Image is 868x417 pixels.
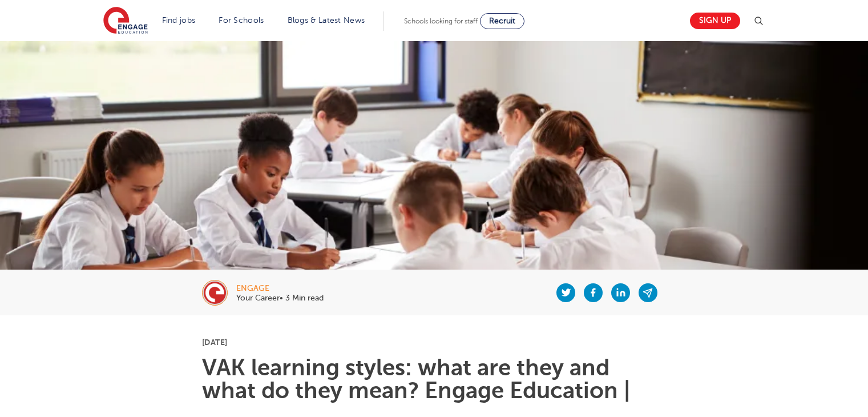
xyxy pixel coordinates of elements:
[480,13,524,29] a: Recruit
[202,356,666,402] h1: VAK learning styles: what are they and what do they mean? Engage Education |
[103,7,148,35] img: Engage Education
[690,13,740,29] a: Sign up
[489,17,515,25] span: Recruit
[288,16,365,25] a: Blogs & Latest News
[202,338,666,346] p: [DATE]
[236,294,324,302] p: Your Career• 3 Min read
[404,17,478,25] span: Schools looking for staff
[219,16,264,25] a: For Schools
[162,16,196,25] a: Find jobs
[236,284,324,292] div: engage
